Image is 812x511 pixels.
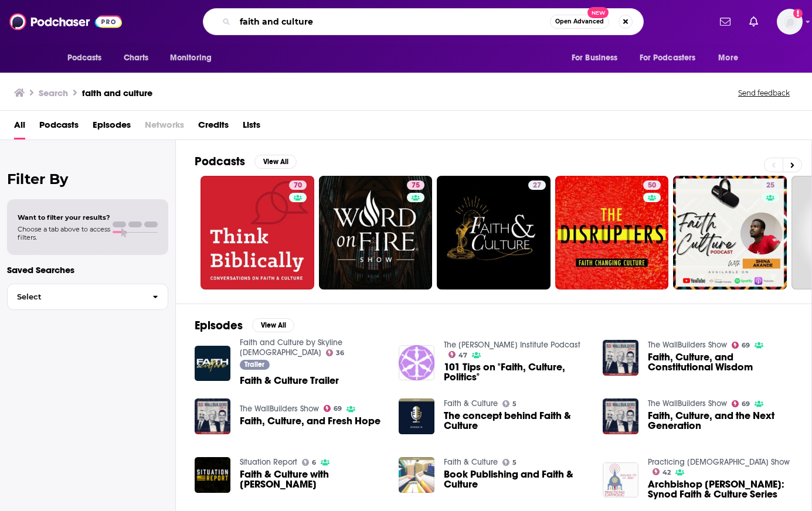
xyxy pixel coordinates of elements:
[195,457,230,493] img: Faith & Culture with John Zmirak
[502,459,517,466] a: 5
[407,180,424,190] a: 75
[632,47,713,69] button: open menu
[195,318,243,333] h2: Episodes
[648,352,793,372] a: Faith, Culture, and Constitutional Wisdom
[124,50,149,66] span: Charts
[82,87,152,98] h3: faith and culture
[718,50,738,66] span: More
[555,176,669,289] a: 50
[252,318,294,332] button: View All
[7,171,168,188] h2: Filter By
[732,342,750,349] a: 69
[550,15,609,29] button: Open AdvancedNew
[67,50,102,66] span: Podcasts
[399,345,434,381] a: 101 Tips on "Faith, Culture, Politics"
[640,50,696,66] span: For Podcasters
[777,9,803,35] button: Show profile menu
[235,12,550,31] input: Search podcasts, credits, & more...
[240,404,319,414] a: The WallBuilders Show
[742,401,750,407] span: 69
[444,398,498,408] a: Faith & Culture
[563,47,633,69] button: open menu
[93,115,131,139] a: Episodes
[8,293,143,301] span: Select
[555,19,604,25] span: Open Advanced
[203,8,644,35] div: Search podcasts, credits, & more...
[502,400,517,407] a: 5
[145,115,184,139] span: Networks
[39,87,68,98] h3: Search
[243,115,260,139] a: Lists
[648,340,727,350] a: The WallBuilders Show
[14,115,25,139] span: All
[643,180,661,190] a: 50
[777,9,803,35] img: User Profile
[762,180,779,190] a: 25
[662,470,671,475] span: 42
[603,340,638,376] img: Faith, Culture, and Constitutional Wisdom
[528,180,546,190] a: 27
[195,346,230,381] img: Faith & Culture Trailer
[240,457,297,467] a: Situation Report
[240,416,380,426] a: Faith, Culture, and Fresh Hope
[653,468,671,475] a: 42
[673,176,787,289] a: 25
[603,462,638,498] a: Archbishop Hebda: Synod Faith & Culture Series
[240,469,385,489] a: Faith & Culture with John Zmirak
[334,406,342,411] span: 69
[116,47,156,69] a: Charts
[533,180,541,192] span: 27
[437,176,551,289] a: 27
[162,47,227,69] button: open menu
[198,115,229,139] a: Credits
[324,405,342,412] a: 69
[745,12,763,32] a: Show notifications dropdown
[7,264,168,275] p: Saved Searches
[444,457,498,467] a: Faith & Culture
[735,88,793,98] button: Send feedback
[195,398,230,434] img: Faith, Culture, and Fresh Hope
[732,400,750,407] a: 69
[201,176,314,289] a: 70
[240,338,342,357] a: Faith and Culture by Skyline Church
[289,180,307,190] a: 70
[59,47,117,69] button: open menu
[9,11,122,33] img: Podchaser - Follow, Share and Rate Podcasts
[777,9,803,35] span: Logged in as shcarlos
[603,398,638,434] img: Faith, Culture, and the Next Generation
[793,9,803,18] svg: Add a profile image
[648,180,656,192] span: 50
[302,459,317,466] a: 6
[715,12,735,32] a: Show notifications dropdown
[244,361,264,368] span: Trailer
[240,376,339,386] a: Faith & Culture Trailer
[648,457,790,467] a: Practicing Catholic Show
[319,176,433,289] a: 75
[572,50,618,66] span: For Business
[444,411,589,431] span: The concept behind Faith & Culture
[195,318,294,333] a: EpisodesView All
[512,401,517,407] span: 5
[587,7,609,18] span: New
[240,469,385,489] span: Faith & Culture with [PERSON_NAME]
[512,460,517,465] span: 5
[444,340,580,350] a: The Ruth Institute Podcast
[710,47,753,69] button: open menu
[7,284,168,310] button: Select
[39,115,79,139] a: Podcasts
[336,350,344,356] span: 36
[399,398,434,434] img: The concept behind Faith & Culture
[170,50,212,66] span: Monitoring
[399,457,434,493] a: Book Publishing and Faith & Culture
